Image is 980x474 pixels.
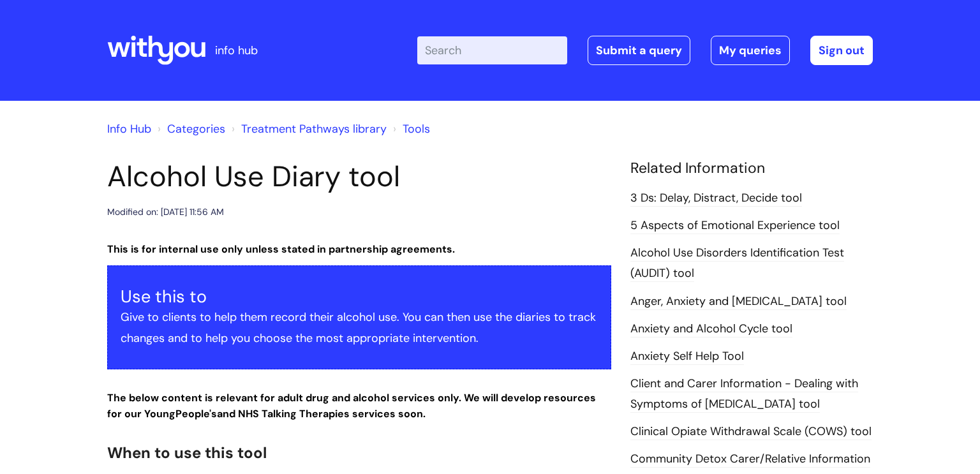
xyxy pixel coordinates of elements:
[630,218,840,234] a: 5 Aspects of Emotional Experience tool
[588,36,690,65] a: Submit a query
[403,121,430,137] a: Tools
[215,40,258,61] p: info hub
[107,204,224,220] div: Modified on: [DATE] 11:56 AM
[630,293,847,310] a: Anger, Anxiety and [MEDICAL_DATA] tool
[107,391,596,420] strong: The below content is relevant for adult drug and alcohol services only. We will develop resources...
[390,119,430,139] li: Tools
[630,424,872,440] a: Clinical Opiate Withdrawal Scale (COWS) tool
[630,376,858,413] a: Client and Carer Information - Dealing with Symptoms of [MEDICAL_DATA] tool
[630,245,844,282] a: Alcohol Use Disorders Identification Test (AUDIT) tool
[228,119,387,139] li: Treatment Pathways library
[810,36,873,65] a: Sign out
[121,307,598,348] p: Give to clients to help them record their alcohol use. You can then use the diaries to track chan...
[417,36,567,64] input: Search
[107,443,267,463] span: When to use this tool
[175,407,217,420] strong: People's
[241,121,387,137] a: Treatment Pathways library
[107,242,455,256] strong: This is for internal use only unless stated in partnership agreements.
[167,121,225,137] a: Categories
[630,190,802,207] a: 3 Ds: Delay, Distract, Decide tool
[154,119,225,139] li: Solution home
[121,286,598,307] h3: Use this to
[630,159,873,177] h4: Related Information
[107,159,611,194] h1: Alcohol Use Diary tool
[417,36,873,65] div: | -
[630,321,792,337] a: Anxiety and Alcohol Cycle tool
[630,348,744,365] a: Anxiety Self Help Tool
[107,121,151,137] a: Info Hub
[711,36,790,65] a: My queries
